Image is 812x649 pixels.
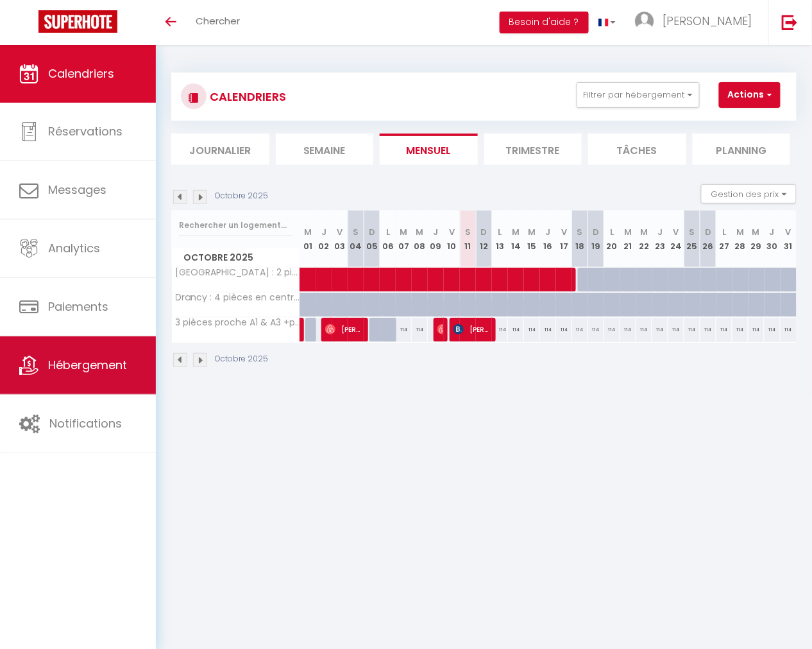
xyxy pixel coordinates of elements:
[636,318,652,342] div: 114
[380,211,396,268] th: 06
[412,318,428,342] div: 114
[316,211,332,268] th: 02
[325,317,362,342] span: [PERSON_NAME]
[300,211,316,268] th: 01
[684,318,700,342] div: 114
[348,211,364,268] th: 04
[749,211,765,268] th: 29
[416,226,424,238] abbr: M
[668,211,684,268] th: 24
[449,226,455,238] abbr: V
[444,211,460,268] th: 10
[49,415,122,431] span: Notifications
[684,211,700,268] th: 25
[732,211,749,268] th: 28
[524,211,540,268] th: 15
[572,211,588,268] th: 18
[786,226,791,238] abbr: V
[215,353,268,365] p: Octobre 2025
[512,226,520,238] abbr: M
[561,226,567,238] abbr: V
[484,134,582,165] li: Trimestre
[770,226,775,238] abbr: J
[179,214,292,237] input: Rechercher un logement...
[716,318,732,342] div: 114
[624,226,632,238] abbr: M
[498,226,502,238] abbr: L
[400,226,408,238] abbr: M
[657,226,663,238] abbr: J
[736,226,744,238] abbr: M
[673,226,679,238] abbr: V
[782,14,798,30] img: logout
[207,82,286,111] h3: CALENDRIERS
[48,240,100,256] span: Analytics
[663,13,752,29] span: [PERSON_NAME]
[332,211,348,268] th: 03
[604,211,620,268] th: 20
[304,226,312,238] abbr: M
[369,226,375,238] abbr: D
[353,226,359,238] abbr: S
[48,299,108,315] span: Paiements
[749,318,765,342] div: 114
[781,211,797,268] th: 31
[668,318,684,342] div: 114
[765,318,781,342] div: 114
[48,357,127,373] span: Hébergement
[722,226,726,238] abbr: L
[540,211,556,268] th: 16
[635,12,654,31] img: ...
[652,318,668,342] div: 114
[705,226,711,238] abbr: D
[500,12,589,33] button: Besoin d'aide ?
[174,293,302,302] span: Drancy : 4 pièces en centre ville + parking
[604,318,620,342] div: 114
[652,211,668,268] th: 23
[752,226,760,238] abbr: M
[460,211,476,268] th: 11
[693,134,791,165] li: Planning
[620,318,636,342] div: 114
[640,226,648,238] abbr: M
[337,226,343,238] abbr: V
[38,10,117,33] img: Super Booking
[701,184,797,203] button: Gestion des prix
[396,318,412,342] div: 114
[716,211,732,268] th: 27
[380,134,478,165] li: Mensuel
[529,226,536,238] abbr: M
[386,226,390,238] abbr: L
[588,134,686,165] li: Tâches
[396,211,412,268] th: 07
[276,134,374,165] li: Semaine
[719,82,781,108] button: Actions
[508,318,524,342] div: 114
[781,318,797,342] div: 114
[174,268,302,277] span: [GEOGRAPHIC_DATA] : 2 pièces proche a86 et commerces
[465,226,471,238] abbr: S
[556,211,572,268] th: 17
[492,318,508,342] div: 114
[546,226,551,238] abbr: J
[588,318,604,342] div: 114
[453,317,491,342] span: [PERSON_NAME]
[700,211,716,268] th: 26
[577,82,700,108] button: Filtrer par hébergement
[732,318,749,342] div: 114
[171,134,269,165] li: Journalier
[412,211,428,268] th: 08
[556,318,572,342] div: 114
[174,318,302,327] span: 3 pièces proche A1 & A3 +parking
[620,211,636,268] th: 21
[577,226,583,238] abbr: S
[215,190,268,202] p: Octobre 2025
[636,211,652,268] th: 22
[48,182,106,198] span: Messages
[437,317,443,342] span: [PERSON_NAME]
[481,226,487,238] abbr: D
[610,226,614,238] abbr: L
[321,226,326,238] abbr: J
[48,65,114,82] span: Calendriers
[428,211,444,268] th: 09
